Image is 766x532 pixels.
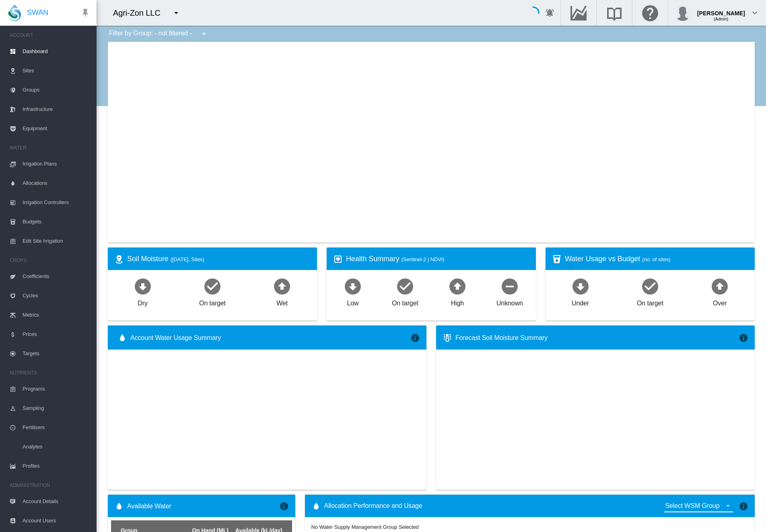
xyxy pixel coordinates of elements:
md-icon: icon-arrow-up-bold-circle [710,276,729,296]
div: [PERSON_NAME] [697,6,745,14]
span: Profiles [23,456,90,476]
span: Fertilisers [23,418,90,437]
span: (Admin) [714,17,728,21]
md-icon: icon-arrow-down-bold-circle [133,276,152,296]
span: Available Water [127,502,171,511]
span: Account Water Usage Summary [130,334,410,342]
md-icon: icon-chevron-down [750,8,760,18]
span: Irrigation Plans [23,154,90,174]
img: SWAN-Landscape-Logo-Colour-drop.png [8,4,21,21]
span: Edit Site Irrigation [23,231,90,251]
span: Metrics [23,305,90,325]
md-icon: icon-minus-circle [500,276,519,296]
md-icon: icon-information [739,333,748,343]
span: ACCOUNT [10,29,90,42]
md-icon: icon-heart-box-outline [333,254,343,264]
div: Unknown [496,296,523,308]
md-icon: icon-arrow-down-bold-circle [343,276,362,296]
span: Analytes [23,437,90,456]
button: icon-bell-ring [542,5,558,21]
div: No Water Supply Management Group Selected [311,524,419,531]
md-icon: icon-water [114,501,124,511]
span: SWAN [27,8,48,18]
span: WATER [10,141,90,154]
span: Sampling [23,399,90,418]
span: Allocations [23,174,90,193]
md-icon: icon-water [311,501,321,511]
span: Dashboard [23,42,90,61]
span: Budgets [23,212,90,231]
md-icon: icon-menu-down [199,29,209,39]
div: On target [199,296,226,308]
span: Programs [23,379,90,399]
span: Targets [23,344,90,363]
button: icon-menu-down [168,5,184,21]
span: ADMINISTRATION [10,479,90,492]
div: Health Summary [346,254,529,264]
span: Cycles [23,286,90,305]
div: On target [637,296,663,308]
span: Allocation Performance and Usage [324,501,422,511]
span: (no. of sites) [642,256,670,262]
md-select: {{'ALLOCATION.SELECT_GROUP' | i18next}} [664,500,733,512]
md-icon: icon-water [117,333,127,343]
div: Agri-Zon LLC [113,7,168,18]
span: Irrigation Controllers [23,193,90,212]
md-icon: icon-thermometer-lines [443,333,452,343]
span: NUTRIENTS [10,366,90,379]
md-icon: icon-information [279,501,289,511]
div: Forecast Soil Moisture Summary [455,334,739,342]
span: Prices [23,325,90,344]
md-icon: icon-checkbox-marked-circle [395,276,415,296]
md-icon: icon-map-marker-radius [114,254,124,264]
md-icon: icon-cup-water [552,254,562,264]
md-icon: Click here for help [640,8,660,18]
div: Low [347,296,358,308]
md-icon: icon-pin [80,8,90,18]
span: (Sentinel-2 | NDVI) [402,256,445,262]
md-icon: icon-arrow-up-bold-circle [272,276,292,296]
md-icon: icon-information [739,501,748,511]
div: Wet [276,296,288,308]
md-icon: icon-checkbox-marked-circle [640,276,660,296]
div: Soil Moisture [127,254,311,264]
md-icon: icon-bell-ring [545,8,555,18]
md-icon: icon-arrow-down-bold-circle [571,276,590,296]
div: Filter by Group: - not filtered - [103,26,214,42]
span: Coefficients [23,267,90,286]
div: Under [572,296,589,308]
span: Infrastructure [23,100,90,119]
md-icon: icon-menu-down [171,8,181,18]
div: On target [392,296,418,308]
span: Sites [23,61,90,80]
span: Equipment [23,119,90,138]
md-icon: icon-information [410,333,420,343]
md-icon: Go to the Data Hub [569,8,588,18]
button: icon-menu-down [196,26,212,42]
span: ([DATE], Sites) [171,256,204,262]
md-icon: icon-arrow-up-bold-circle [448,276,467,296]
md-icon: icon-checkbox-marked-circle [203,276,222,296]
span: CROPS [10,254,90,267]
img: profile.jpg [675,5,691,21]
span: Account Details [23,492,90,511]
md-icon: Search the knowledge base [605,8,624,18]
div: Over [713,296,727,308]
div: Water Usage vs Budget [565,254,748,264]
span: Account Users [23,511,90,530]
span: Groups [23,80,90,100]
div: High [451,296,464,308]
div: Dry [138,296,148,308]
